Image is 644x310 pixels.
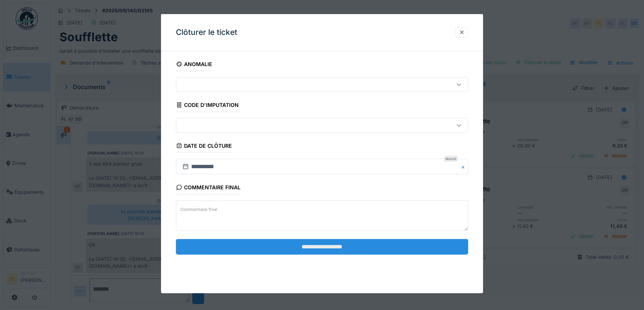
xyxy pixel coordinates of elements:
div: Requis [444,156,458,162]
div: Date de clôture [176,140,232,153]
div: Anomalie [176,59,212,71]
label: Commentaire final [179,205,219,214]
div: Code d'imputation [176,99,239,112]
div: Commentaire final [176,182,241,195]
button: Close [460,159,468,174]
h3: Clôturer le ticket [176,28,237,37]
